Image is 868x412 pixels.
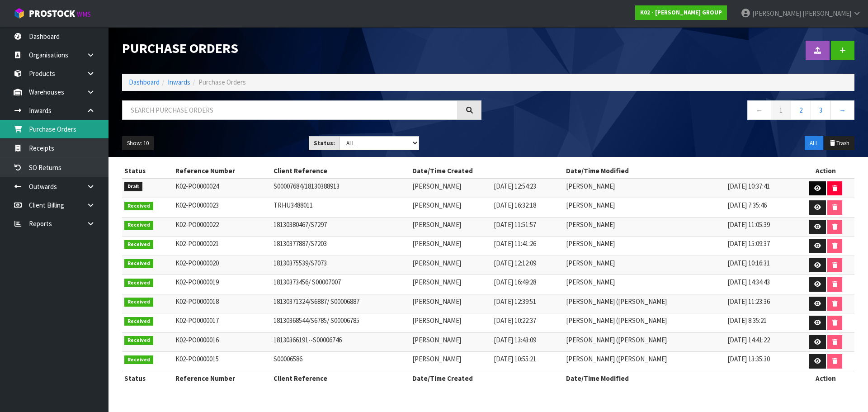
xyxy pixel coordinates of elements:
h1: Purchase Orders [122,41,481,56]
a: K02 - [PERSON_NAME] GROUP [635,5,727,20]
img: cube-alt.png [14,8,25,19]
span: [DATE] 11:23:36 [727,297,770,306]
td: 18130375539/S7073 [271,256,410,275]
td: K02-PO0000021 [173,237,272,256]
span: Purchase Orders [198,78,246,86]
th: Action [797,371,854,385]
span: [DATE] 13:43:09 [494,336,536,344]
span: [DATE] 12:12:09 [494,259,536,267]
button: Trash [824,136,854,151]
td: S00006586 [271,352,410,371]
span: Received [124,221,153,230]
th: Status [122,164,173,178]
span: Received [124,279,153,288]
span: [DATE] 12:54:23 [494,182,536,190]
span: Received [124,355,153,365]
span: [DATE] 10:22:37 [494,316,536,325]
td: 18130366191--S00006746 [271,332,410,352]
th: Reference Number [173,371,272,385]
span: [PERSON_NAME] [566,239,615,248]
td: TRHU3488011 [271,198,410,218]
td: K02-PO0000018 [173,294,272,313]
span: [PERSON_NAME] [802,9,851,18]
td: K02-PO0000024 [173,179,272,198]
span: [PERSON_NAME] [412,220,461,229]
strong: Status: [314,139,335,147]
td: K02-PO0000020 [173,256,272,275]
span: [PERSON_NAME] [412,239,461,248]
button: Show: 10 [122,136,154,151]
span: [DATE] 11:05:39 [727,220,770,229]
td: 18130380467/S7297 [271,217,410,237]
span: [DATE] 13:35:30 [727,355,770,363]
span: ProStock [29,8,75,19]
span: [PERSON_NAME] [412,182,461,190]
span: [PERSON_NAME] [566,182,615,190]
span: [DATE] 7:35:46 [727,201,767,209]
span: [PERSON_NAME] ([PERSON_NAME] [566,297,667,306]
a: 3 [811,100,831,120]
a: Inwards [168,78,190,86]
td: K02-PO0000019 [173,275,272,294]
a: 2 [791,100,811,120]
th: Client Reference [271,164,410,178]
span: [DATE] 16:32:18 [494,201,536,209]
span: Received [124,317,153,326]
span: [PERSON_NAME] [412,259,461,267]
span: [DATE] 11:41:26 [494,239,536,248]
td: K02-PO0000023 [173,198,272,218]
a: ← [747,100,771,120]
span: [PERSON_NAME] [566,278,615,286]
th: Client Reference [271,371,410,385]
span: Draft [124,182,142,191]
td: K02-PO0000015 [173,352,272,371]
td: K02-PO0000017 [173,313,272,333]
span: Received [124,240,153,249]
span: [PERSON_NAME] [752,9,801,18]
span: [DATE] 10:55:21 [494,355,536,363]
span: [DATE] 11:51:57 [494,220,536,229]
td: K02-PO0000016 [173,332,272,352]
th: Date/Time Created [410,371,564,385]
span: [DATE] 16:49:28 [494,278,536,286]
span: [DATE] 8:35:21 [727,316,767,325]
th: Status [122,371,173,385]
a: 1 [771,100,791,120]
span: [PERSON_NAME] [412,201,461,209]
a: Dashboard [129,78,160,86]
span: [PERSON_NAME] [412,355,461,363]
th: Date/Time Modified [564,164,797,178]
input: Search purchase orders [122,100,458,120]
th: Date/Time Created [410,164,564,178]
th: Action [797,164,854,178]
strong: K02 - [PERSON_NAME] GROUP [640,9,722,16]
span: [DATE] 14:34:43 [727,278,770,286]
span: Received [124,336,153,345]
span: [PERSON_NAME] [412,336,461,344]
span: [DATE] 10:16:31 [727,259,770,267]
td: K02-PO0000022 [173,217,272,237]
a: → [830,100,854,120]
span: [DATE] 15:09:37 [727,239,770,248]
span: [PERSON_NAME] ([PERSON_NAME] [566,316,667,325]
button: ALL [805,136,823,151]
td: 18130368544/S6785/ S00006785 [271,313,410,333]
span: Received [124,298,153,307]
span: [DATE] 14:41:22 [727,336,770,344]
span: [PERSON_NAME] [566,220,615,229]
span: [PERSON_NAME] [412,297,461,306]
span: [PERSON_NAME] [412,278,461,286]
span: Received [124,202,153,211]
th: Reference Number [173,164,272,178]
span: [PERSON_NAME] ([PERSON_NAME] [566,355,667,363]
span: [DATE] 10:37:41 [727,182,770,190]
th: Date/Time Modified [564,371,797,385]
nav: Page navigation [495,100,854,123]
small: WMS [77,10,91,19]
td: 18130377887/S7203 [271,237,410,256]
td: 18130373456/ S00007007 [271,275,410,294]
td: S00007684/18130388913 [271,179,410,198]
span: [PERSON_NAME] [412,316,461,325]
span: [PERSON_NAME] [566,201,615,209]
span: Received [124,259,153,268]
